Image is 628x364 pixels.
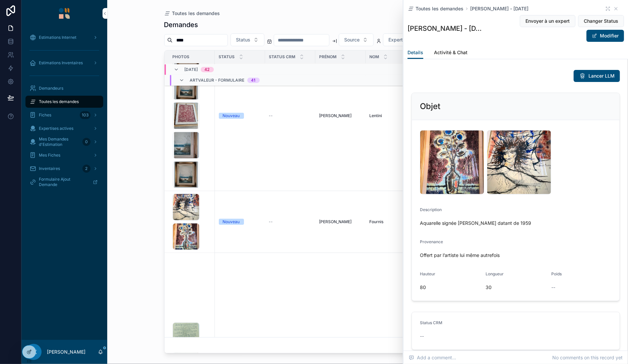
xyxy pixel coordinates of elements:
[80,111,90,119] div: 103
[164,20,198,29] h1: Demandes
[407,5,463,12] a: Toutes les demandes
[370,219,384,224] span: Fournis
[420,220,612,226] span: Aquarelle signée [PERSON_NAME] datant de 1959
[416,5,463,12] span: Toutes les demandes
[588,73,615,79] span: Lancer LLM
[486,284,546,291] span: 30
[344,36,360,43] span: Source
[420,271,435,276] span: Hauteur
[269,113,273,118] span: --
[578,15,624,27] button: Changer Status
[25,122,103,134] a: Expertises actives
[219,113,261,119] a: Nouveau
[25,57,103,69] a: Estimations Inventaires
[319,54,337,60] span: Prénom
[39,136,80,147] span: Mes Demandes d'Estimation
[525,18,570,24] span: Envoyer à un expert
[389,36,403,43] span: Expert
[25,109,103,121] a: Fiches103
[39,177,87,187] span: Formulaire Ajout Demande
[39,112,51,118] span: Fiches
[407,47,423,59] a: Details
[319,113,352,118] span: [PERSON_NAME]
[269,219,273,224] span: --
[25,136,103,148] a: Mes Demandes d'Estimation0
[223,113,240,119] div: Nouveau
[420,207,442,212] span: Description
[39,86,63,91] span: Demandeurs
[164,10,220,17] a: Toutes les demandes
[39,60,83,66] span: Estimations Inventaires
[383,33,417,46] button: Select Button
[470,5,528,12] a: [PERSON_NAME] - [DATE]
[434,47,467,60] a: Activité & Chat
[269,54,296,60] span: Status CRM
[39,126,73,131] span: Expertises actives
[370,113,382,118] span: Lentini
[205,67,210,72] div: 42
[236,36,251,43] span: Status
[520,15,575,27] button: Envoyer à un expert
[185,67,198,72] span: [DATE]
[586,30,624,42] button: Modifier
[251,78,256,83] div: 41
[420,101,440,112] h2: Objet
[231,33,264,46] button: Select Button
[269,219,311,224] a: --
[420,252,612,259] span: Offert par l’artiste lui même autrefois
[173,54,190,60] span: Photos
[407,49,423,56] span: Details
[486,271,504,276] span: Longueur
[407,24,485,33] h1: [PERSON_NAME] - [DATE]
[584,18,618,24] span: Changer Status
[420,239,443,244] span: Provenance
[39,153,60,158] span: Mes Fiches
[434,49,467,56] span: Activité & Chat
[409,354,456,361] span: Add a comment...
[269,113,311,118] a: --
[551,271,562,276] span: Poids
[82,165,90,173] div: 2
[25,31,103,43] a: Estimations Internet
[339,33,374,46] button: Select Button
[223,219,240,225] div: Nouveau
[319,219,352,224] span: [PERSON_NAME]
[25,176,103,188] a: Formulaire Ajout Demande
[420,284,480,291] span: 80
[25,96,103,108] a: Toutes les demandes
[172,10,220,17] span: Toutes les demandes
[370,54,379,60] span: Nom
[420,320,442,325] span: Status CRM
[219,219,261,225] a: Nouveau
[219,54,235,60] span: Status
[39,166,60,171] span: Inventaires
[39,99,79,104] span: Toutes les demandes
[319,113,362,118] a: [PERSON_NAME]
[25,149,103,161] a: Mes Fiches
[370,113,412,118] a: Lentini
[25,82,103,94] a: Demandeurs
[551,284,555,291] span: --
[39,35,76,40] span: Estimations Internet
[370,219,412,224] a: Fournis
[47,349,85,355] p: [PERSON_NAME]
[21,27,107,197] div: scrollable content
[190,78,245,83] span: Artvaleur - Formulaire
[574,70,620,82] button: Lancer LLM
[420,333,424,340] span: --
[319,219,362,224] a: [PERSON_NAME]
[552,354,623,361] span: No comments on this record yet
[82,138,90,146] div: 0
[59,8,70,19] img: App logo
[25,163,103,175] a: Inventaires2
